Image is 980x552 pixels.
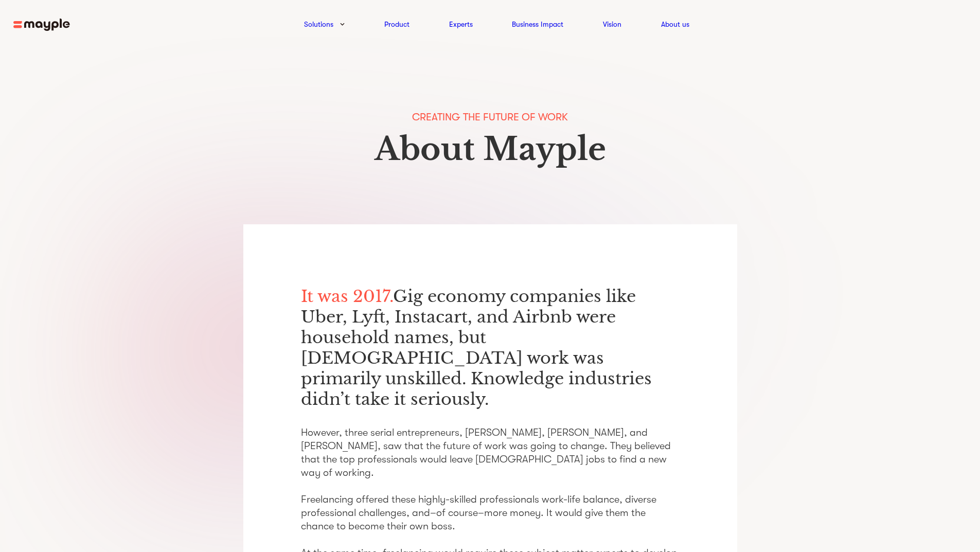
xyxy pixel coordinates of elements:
p: Gig economy companies like Uber, Lyft, Instacart, and Airbnb were household names, but [DEMOGRAPH... [301,286,680,409]
img: arrow-down [340,23,345,26]
a: Experts [449,18,473,30]
a: Business Impact [512,18,563,30]
a: Vision [603,18,621,30]
span: It was 2017. [301,286,393,307]
a: About us [661,18,689,30]
img: mayple-logo [13,19,70,31]
a: Product [384,18,409,30]
a: Solutions [304,18,333,30]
